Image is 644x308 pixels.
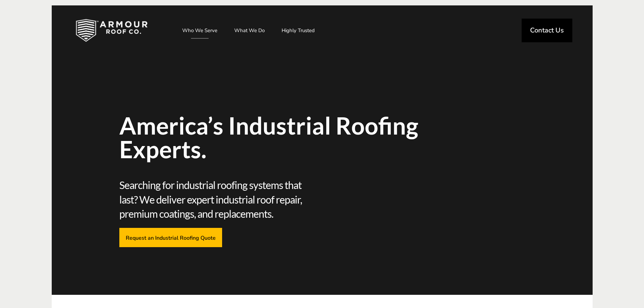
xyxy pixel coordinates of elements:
a: Highly Trusted [275,22,321,39]
img: Industrial and Commercial Roofing Company | Armour Roof Co. [65,14,158,47]
a: Request an Industrial Roofing Quote [119,228,222,247]
span: Searching for industrial roofing systems that last? We deliver expert industrial roof repair, pre... [119,178,320,221]
a: Contact Us [522,19,572,42]
a: Who We Serve [175,22,224,39]
a: What We Do [228,22,271,39]
span: Request an Industrial Roofing Quote [126,234,216,241]
span: Contact Us [530,27,564,34]
span: America’s Industrial Roofing Experts. [119,114,420,161]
